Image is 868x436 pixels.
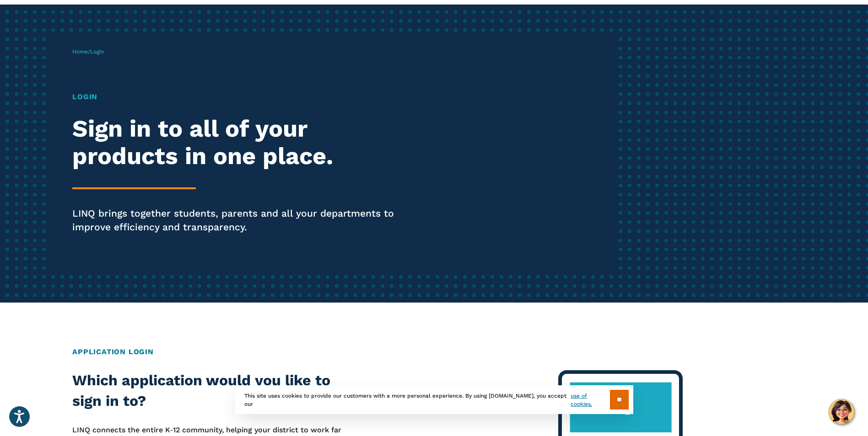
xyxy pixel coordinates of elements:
span: Login [90,48,104,55]
div: This site uses cookies to provide our customers with a more personal experience. By using [DOMAIN... [235,385,633,414]
h2: Sign in to all of your products in one place. [72,115,407,170]
button: Hello, have a question? Let’s chat. [829,399,854,425]
a: use of cookies. [571,392,609,408]
h2: Which application would you like to sign in to? [72,370,361,412]
span: / [72,48,104,55]
a: Home [72,48,88,55]
h1: Login [72,91,407,102]
p: LINQ brings together students, parents and all your departments to improve efficiency and transpa... [72,207,407,234]
h2: Application Login [72,346,796,357]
